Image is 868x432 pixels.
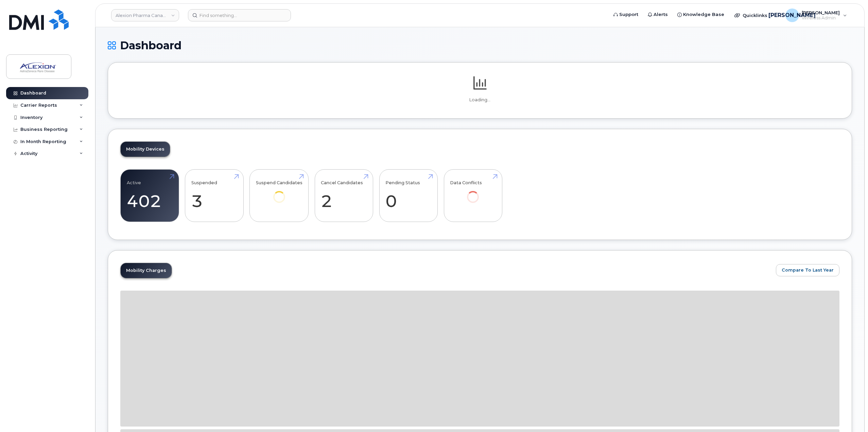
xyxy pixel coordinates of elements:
[776,264,839,276] button: Compare To Last Year
[127,173,173,218] a: Active 402
[121,263,172,278] a: Mobility Charges
[321,173,367,218] a: Cancel Candidates 2
[782,267,834,273] span: Compare To Last Year
[385,173,431,218] a: Pending Status 0
[450,173,496,212] a: Data Conflicts
[256,173,302,212] a: Suspend Candidates
[121,142,170,157] a: Mobility Devices
[108,39,852,51] h1: Dashboard
[191,173,237,218] a: Suspended 3
[120,97,839,103] p: Loading...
